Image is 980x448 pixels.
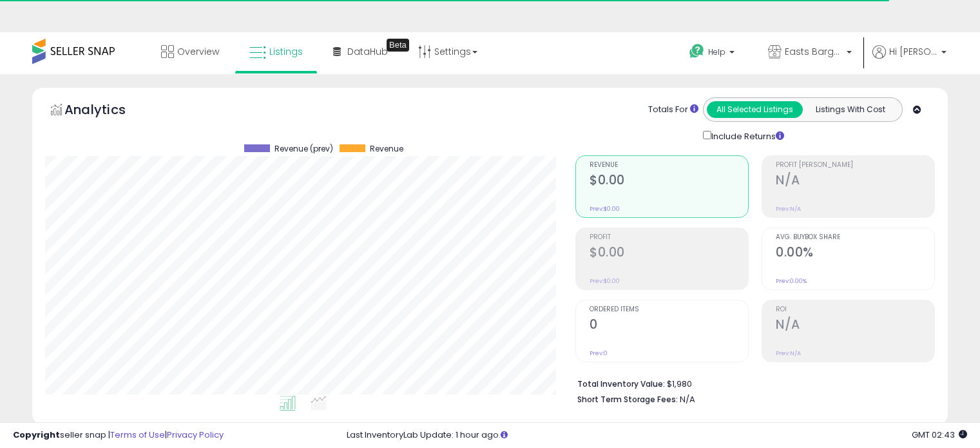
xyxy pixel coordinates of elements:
[776,173,934,190] h2: N/A
[590,349,608,357] small: Prev: 0
[776,306,934,313] span: ROI
[408,32,487,71] a: Settings
[590,173,748,190] h2: $0.00
[347,429,967,442] div: Last InventoryLab Update: 1 hour ago.
[689,43,705,59] i: Get Help
[776,349,801,357] small: Prev: N/A
[177,45,219,58] span: Overview
[912,429,967,441] span: 2025-09-16 02:43 GMT
[13,429,60,441] strong: Copyright
[708,46,725,57] span: Help
[679,34,747,73] a: Help
[577,394,678,405] b: Short Term Storage Fees:
[323,32,398,71] a: DataHub
[707,101,803,118] button: All Selected Listings
[776,205,801,213] small: Prev: N/A
[872,45,946,74] a: Hi [PERSON_NAME]
[776,162,934,169] span: Profit [PERSON_NAME]
[776,317,934,335] h2: N/A
[693,128,800,143] div: Include Returns
[776,234,934,241] span: Avg. Buybox Share
[110,429,165,441] a: Terms of Use
[889,45,937,58] span: Hi [PERSON_NAME]
[802,101,898,118] button: Listings With Cost
[13,429,224,442] div: seller snap | |
[590,306,748,313] span: Ordered Items
[347,45,388,58] span: DataHub
[64,101,151,122] h5: Analytics
[274,144,333,153] span: Revenue (prev)
[577,375,925,391] li: $1,980
[387,39,409,52] div: Tooltip anchor
[590,317,748,335] h2: 0
[167,429,224,441] a: Privacy Policy
[370,144,403,153] span: Revenue
[776,277,807,285] small: Prev: 0.00%
[590,245,748,262] h2: $0.00
[240,32,312,71] a: Listings
[151,32,229,71] a: Overview
[590,277,620,285] small: Prev: $0.00
[785,45,843,58] span: Easts Bargains
[269,45,303,58] span: Listings
[776,245,934,262] h2: 0.00%
[590,234,748,241] span: Profit
[648,104,698,116] div: Totals For
[680,393,695,405] span: N/A
[758,32,861,74] a: Easts Bargains
[577,378,665,389] b: Total Inventory Value:
[590,205,620,213] small: Prev: $0.00
[590,162,748,169] span: Revenue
